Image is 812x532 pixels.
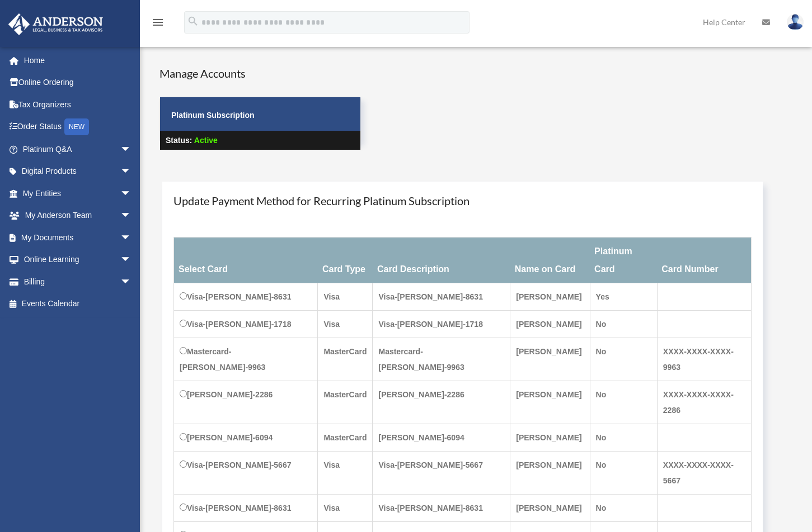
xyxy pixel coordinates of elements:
[8,249,148,271] a: Online Learningarrow_drop_down
[5,13,106,35] img: Anderson Advisors Platinum Portal
[318,451,373,494] td: Visa
[590,338,657,381] td: No
[510,310,590,338] td: [PERSON_NAME]
[657,237,751,283] th: Card Number
[174,310,318,338] td: Visa-[PERSON_NAME]-1718
[373,381,510,424] td: [PERSON_NAME]-2286
[120,270,143,293] span: arrow_drop_down
[318,494,373,521] td: Visa
[510,237,590,283] th: Name on Card
[8,293,148,315] a: Events Calendar
[120,226,143,249] span: arrow_drop_down
[8,160,148,183] a: Digital Productsarrow_drop_down
[159,65,361,81] h4: Manage Accounts
[590,494,657,521] td: No
[787,14,804,30] img: User Pic
[590,381,657,424] td: No
[64,118,89,135] div: NEW
[318,381,373,424] td: MasterCard
[373,237,510,283] th: Card Description
[318,283,373,310] td: Visa
[8,205,148,227] a: My Anderson Teamarrow_drop_down
[174,381,318,424] td: [PERSON_NAME]-2286
[657,338,751,381] td: XXXX-XXXX-XXXX-9963
[8,93,148,116] a: Tax Organizers
[174,338,318,381] td: Mastercard-[PERSON_NAME]-9963
[194,136,218,145] span: Active
[510,424,590,451] td: [PERSON_NAME]
[174,283,318,310] td: Visa-[PERSON_NAME]-8631
[8,49,148,72] a: Home
[8,226,148,249] a: My Documentsarrow_drop_down
[120,160,143,183] span: arrow_drop_down
[318,424,373,451] td: MasterCard
[657,381,751,424] td: XXXX-XXXX-XXXX-2286
[590,237,657,283] th: Platinum Card
[8,116,148,139] a: Order StatusNEW
[590,424,657,451] td: No
[171,111,255,120] strong: Platinum Subscription
[373,310,510,338] td: Visa-[PERSON_NAME]-1718
[318,237,373,283] th: Card Type
[120,138,143,161] span: arrow_drop_down
[8,270,148,293] a: Billingarrow_drop_down
[590,310,657,338] td: No
[174,451,318,494] td: Visa-[PERSON_NAME]-5667
[510,451,590,494] td: [PERSON_NAME]
[174,424,318,451] td: [PERSON_NAME]-6094
[318,338,373,381] td: MasterCard
[174,494,318,521] td: Visa-[PERSON_NAME]-8631
[8,72,148,94] a: Online Ordering
[120,182,143,205] span: arrow_drop_down
[590,451,657,494] td: No
[173,193,752,208] h4: Update Payment Method for Recurring Platinum Subscription
[510,494,590,521] td: [PERSON_NAME]
[318,310,373,338] td: Visa
[8,138,148,160] a: Platinum Q&Aarrow_drop_down
[373,283,510,310] td: Visa-[PERSON_NAME]-8631
[120,249,143,272] span: arrow_drop_down
[120,205,143,227] span: arrow_drop_down
[151,16,165,29] i: menu
[657,451,751,494] td: XXXX-XXXX-XXXX-5667
[373,494,510,521] td: Visa-[PERSON_NAME]-8631
[373,424,510,451] td: [PERSON_NAME]-6094
[590,283,657,310] td: Yes
[373,451,510,494] td: Visa-[PERSON_NAME]-5667
[510,338,590,381] td: [PERSON_NAME]
[373,338,510,381] td: Mastercard-[PERSON_NAME]-9963
[187,15,199,27] i: search
[510,283,590,310] td: [PERSON_NAME]
[174,237,318,283] th: Select Card
[151,20,165,29] a: menu
[510,381,590,424] td: [PERSON_NAME]
[166,136,192,145] strong: Status:
[8,182,148,205] a: My Entitiesarrow_drop_down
